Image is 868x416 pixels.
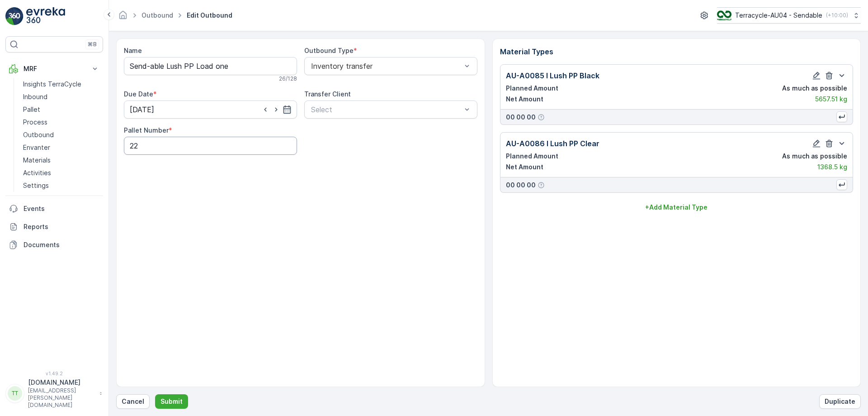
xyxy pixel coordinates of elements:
[506,152,558,161] p: Planned Amount
[24,240,99,249] p: Documents
[124,126,169,134] label: Pallet Number
[717,7,861,24] button: Terracycle-AU04 - Sendable(+10:00)
[19,167,103,179] a: Activities
[5,378,103,409] button: TT[DOMAIN_NAME][EMAIL_ADDRESS][PERSON_NAME][DOMAIN_NAME]
[817,163,847,172] p: 1368.5 kg
[5,200,103,218] a: Events
[23,130,54,139] p: Outbound
[155,394,188,409] button: Submit
[538,114,545,121] div: Help Tooltip Icon
[304,47,354,54] label: Outbound Type
[19,91,103,103] a: Inbound
[5,7,24,25] img: logo
[5,60,103,78] button: MRF
[506,95,543,104] p: Net Amount
[645,203,708,212] p: + Add Material Type
[279,75,297,82] p: 26 / 128
[506,113,536,122] p: 00 00 00
[19,154,103,167] a: Materials
[122,397,144,406] p: Cancel
[311,104,462,115] p: Select
[24,64,85,73] p: MRF
[506,163,543,172] p: Net Amount
[815,95,847,104] p: 5657.51 kg
[825,397,855,406] p: Duplicate
[506,70,599,81] p: AU-A0085 I Lush PP Black
[124,47,142,54] label: Name
[23,181,49,190] p: Settings
[23,143,50,152] p: Envanter
[506,84,558,93] p: Planned Amount
[826,12,848,19] p: ( +10:00 )
[506,181,536,190] p: 00 00 00
[19,103,103,116] a: Pallet
[142,11,173,19] a: Outbound
[8,386,22,401] div: TT
[5,236,103,254] a: Documents
[26,7,65,25] img: logo_light-DOdMpM7g.png
[124,90,153,98] label: Due Date
[735,11,822,20] p: Terracycle-AU04 - Sendable
[19,78,103,91] a: Insights TerraCycle
[28,387,95,409] p: [EMAIL_ADDRESS][PERSON_NAME][DOMAIN_NAME]
[500,200,854,215] button: +Add Material Type
[506,138,599,149] p: AU-A0086 I Lush PP Clear
[19,116,103,129] a: Process
[185,11,234,20] span: Edit Outbound
[23,92,47,101] p: Inbound
[500,46,854,57] p: Material Types
[5,371,103,376] span: v 1.49.2
[19,129,103,141] a: Outbound
[782,84,847,93] p: As much as possible
[304,90,351,98] label: Transfer Client
[717,10,731,20] img: terracycle_logo.png
[160,397,183,406] p: Submit
[124,100,297,119] input: dd/mm/yyyy
[23,80,81,89] p: Insights TerraCycle
[5,218,103,236] a: Reports
[23,156,51,165] p: Materials
[782,152,847,161] p: As much as possible
[23,168,51,177] p: Activities
[819,394,861,409] button: Duplicate
[19,179,103,192] a: Settings
[116,394,150,409] button: Cancel
[28,378,95,387] p: [DOMAIN_NAME]
[538,182,545,189] div: Help Tooltip Icon
[23,105,40,114] p: Pallet
[24,222,99,231] p: Reports
[19,141,103,154] a: Envanter
[24,204,99,213] p: Events
[23,118,47,127] p: Process
[88,41,97,48] p: ⌘B
[118,14,128,21] a: Homepage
